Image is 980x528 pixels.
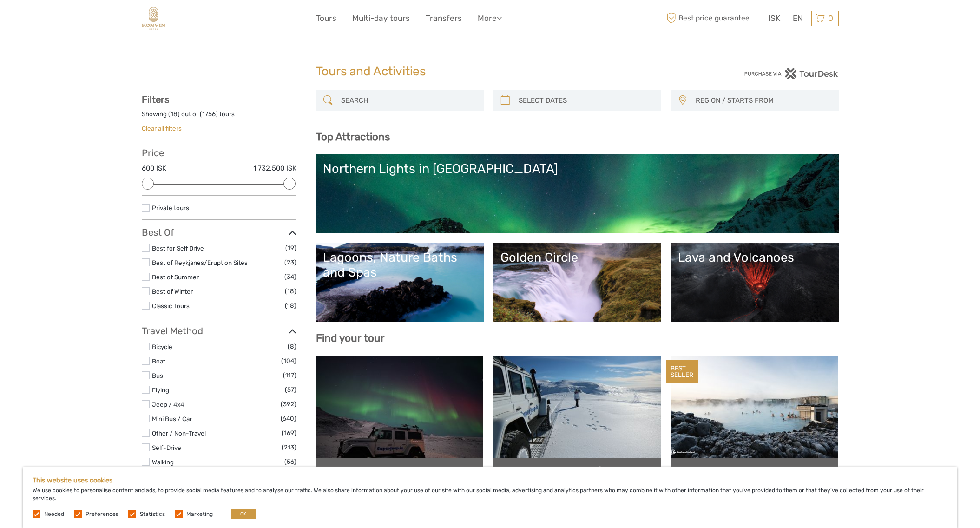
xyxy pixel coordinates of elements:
a: Boat [152,357,165,365]
span: (18) [285,300,296,311]
span: Best price guarantee [664,11,762,26]
label: 600 ISK [142,164,166,173]
input: SELECT DATES [515,92,657,109]
span: (56) [284,456,296,467]
span: (640) [281,413,296,424]
label: Needed [44,510,64,518]
a: Private tours [152,204,189,211]
a: Flying [152,386,169,394]
span: (19) [285,243,296,253]
label: 1.732.500 ISK [253,164,296,173]
span: (104) [281,356,296,366]
h3: Price [142,147,296,158]
img: PurchaseViaTourDesk.png [744,68,838,79]
div: Lagoons, Nature Baths and Spas [323,250,477,280]
span: (117) [283,370,296,381]
strong: Filters [142,94,169,105]
span: (213) [282,442,296,453]
div: Lava and Volcanoes [678,250,832,265]
span: (34) [284,271,296,282]
a: Classic Tours [152,302,190,310]
span: (57) [285,384,296,395]
div: Golden Circle [500,250,654,265]
div: Showing ( ) out of ( ) tours [142,110,296,124]
label: 1756 [202,110,216,119]
a: Best of Reykjanes/Eruption Sites [152,259,248,266]
span: (23) [284,257,296,268]
button: Open LiveChat chat widget [107,14,118,26]
h1: Tours and Activities [316,64,664,79]
button: REGION / STARTS FROM [691,93,834,108]
b: Find your tour [316,332,385,344]
span: (8) [288,341,296,352]
p: We're away right now. Please check back later! [13,16,105,24]
a: Best of Summer [152,273,199,281]
div: Northern Lights in [GEOGRAPHIC_DATA] [323,161,832,176]
a: Multi-day tours [352,12,410,25]
a: Best of Winter [152,288,193,295]
div: EN [789,11,807,26]
a: Northern Lights in [GEOGRAPHIC_DATA] [323,161,832,226]
a: Best for Self Drive [152,244,204,252]
a: Jeep / 4x4 [152,401,184,408]
span: (169) [282,428,296,438]
div: We use cookies to personalise content and ads, to provide social media features and to analyse ou... [23,467,957,528]
h3: Travel Method [142,325,296,337]
span: (392) [281,399,296,409]
a: Transfers [426,12,462,25]
input: SEARCH [337,92,479,109]
span: 0 [827,13,835,23]
span: ISK [768,13,780,23]
label: 18 [171,110,178,119]
a: Lava and Volcanoes [678,250,832,315]
b: Top Attractions [316,131,390,143]
a: Mini Bus / Car [152,415,192,422]
button: OK [231,509,256,519]
label: Preferences [86,510,118,518]
a: Golden Circle [500,250,654,315]
div: BEST SELLER [666,360,698,383]
label: Marketing [186,510,213,518]
a: Self-Drive [152,444,181,451]
a: DT 10 Northern Lights - Free photo service - Free retry [323,465,477,484]
a: Lagoons, Nature Baths and Spas [323,250,477,315]
span: (18) [285,286,296,297]
a: Tours [316,12,336,25]
a: Walking [152,458,174,466]
a: Golden Circle, Kerid & Blue Lagoon Small Group Tour with Admission Ticket [677,465,831,484]
a: DT 01 Golden Circle & Langjökull Glacier [500,465,654,474]
h5: This website uses cookies [33,476,947,484]
a: Other / Non-Travel [152,429,206,437]
a: Bicycle [152,343,172,350]
h3: Best Of [142,227,296,238]
a: Bus [152,372,163,379]
img: 1903-69ff98fa-d30c-4678-8f86-70567d3a2f0b_logo_small.jpg [142,7,165,30]
a: More [478,12,502,25]
a: Clear all filters [142,125,182,132]
label: Statistics [140,510,165,518]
